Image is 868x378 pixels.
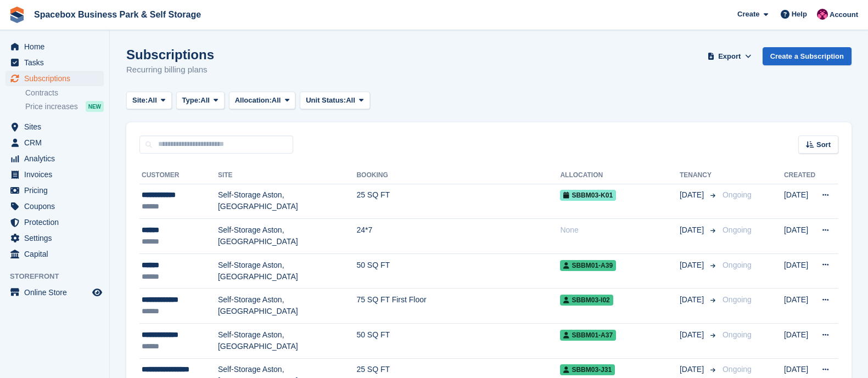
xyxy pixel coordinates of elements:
[24,71,90,86] span: Subscriptions
[5,55,104,70] a: menu
[24,135,90,150] span: CRM
[176,92,225,110] button: Type: All
[784,289,815,324] td: [DATE]
[182,95,201,106] span: Type:
[560,260,616,271] span: SBBM01-A39
[272,95,281,106] span: All
[784,219,815,254] td: [DATE]
[25,100,104,112] a: Price increases NEW
[30,5,205,24] a: Spacebox Business Park & Self Storage
[784,253,815,289] td: [DATE]
[816,139,831,150] span: Sort
[200,95,210,106] span: All
[784,324,815,359] td: [DATE]
[560,167,680,184] th: Allocation
[5,230,104,246] a: menu
[5,215,104,230] a: menu
[218,219,356,254] td: Self-Storage Aston, [GEOGRAPHIC_DATA]
[680,364,706,375] span: [DATE]
[24,215,90,230] span: Protection
[24,167,90,182] span: Invoices
[680,224,706,236] span: [DATE]
[560,190,616,201] span: SBBM03-K01
[763,47,852,65] a: Create a Subscription
[5,167,104,182] a: menu
[5,246,104,262] a: menu
[218,167,356,184] th: Site
[24,285,90,300] span: Online Store
[737,9,759,20] span: Create
[229,92,296,110] button: Allocation: All
[560,295,613,306] span: SBBM03-I02
[5,119,104,134] a: menu
[218,253,356,289] td: Self-Storage Aston, [GEOGRAPHIC_DATA]
[24,183,90,198] span: Pricing
[5,135,104,150] a: menu
[126,92,172,110] button: Site: All
[25,88,104,98] a: Contracts
[218,324,356,359] td: Self-Storage Aston, [GEOGRAPHIC_DATA]
[784,184,815,219] td: [DATE]
[91,286,104,299] a: Preview store
[680,329,706,341] span: [DATE]
[560,330,616,341] span: SBBM01-A37
[5,151,104,166] a: menu
[680,189,706,201] span: [DATE]
[126,47,214,62] h1: Subscriptions
[25,101,78,112] span: Price increases
[235,95,272,106] span: Allocation:
[356,184,560,219] td: 25 SQ FT
[5,183,104,198] a: menu
[5,71,104,86] a: menu
[680,167,718,184] th: Tenancy
[24,119,90,134] span: Sites
[139,167,218,184] th: Customer
[24,55,90,70] span: Tasks
[817,9,828,20] img: Avishka Chauhan
[9,7,25,23] img: stora-icon-8386f47178a22dfd0bd8f6a31ec36ba5ce8667c1dd55bd0f319d3a0aa187defe.svg
[723,225,752,234] span: Ongoing
[356,324,560,359] td: 50 SQ FT
[723,261,752,269] span: Ongoing
[356,253,560,289] td: 50 SQ FT
[306,95,346,106] span: Unit Status:
[24,246,90,262] span: Capital
[5,199,104,214] a: menu
[5,39,104,54] a: menu
[680,294,706,306] span: [DATE]
[86,101,104,112] div: NEW
[723,190,752,199] span: Ongoing
[24,39,90,54] span: Home
[148,95,157,106] span: All
[10,271,109,282] span: Storefront
[560,364,615,375] span: SBBM03-J31
[5,285,104,300] a: menu
[126,64,214,76] p: Recurring billing plans
[723,330,752,339] span: Ongoing
[218,184,356,219] td: Self-Storage Aston, [GEOGRAPHIC_DATA]
[24,151,90,166] span: Analytics
[300,92,369,110] button: Unit Status: All
[680,259,706,271] span: [DATE]
[356,167,560,184] th: Booking
[705,47,754,65] button: Export
[718,51,741,62] span: Export
[784,167,815,184] th: Created
[792,9,807,20] span: Help
[218,289,356,324] td: Self-Storage Aston, [GEOGRAPHIC_DATA]
[132,95,148,106] span: Site:
[24,230,90,246] span: Settings
[24,199,90,214] span: Coupons
[346,95,355,106] span: All
[356,289,560,324] td: 75 SQ FT First Floor
[723,295,752,304] span: Ongoing
[723,365,752,374] span: Ongoing
[830,9,858,20] span: Account
[560,224,680,236] div: None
